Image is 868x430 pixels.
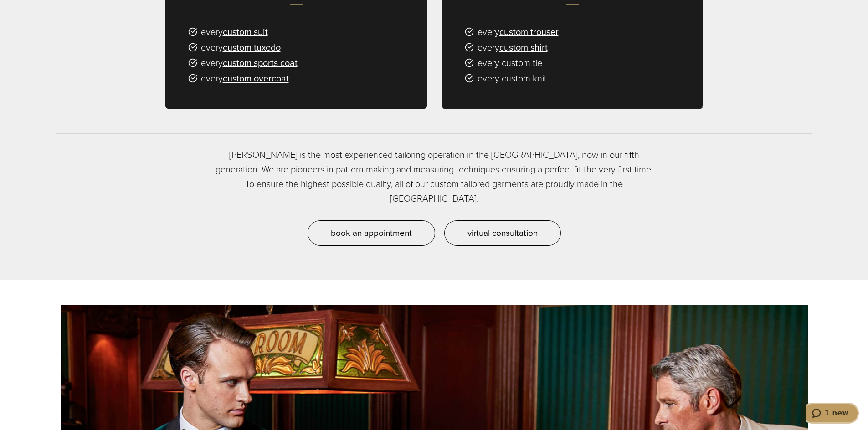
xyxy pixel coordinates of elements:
span: every [201,40,281,55]
span: every [201,25,268,39]
span: every custom knit [478,71,547,86]
span: every [201,56,298,70]
span: every [478,40,548,55]
span: virtual consultation [467,226,538,239]
a: custom trouser [499,25,559,39]
span: every custom tie [478,56,542,70]
p: [PERSON_NAME] is the most experienced tailoring operation in the [GEOGRAPHIC_DATA], now in our fi... [211,147,657,206]
a: custom sports coat [223,56,298,70]
iframe: Opens a widget where you can chat to one of our agents [806,403,859,425]
a: virtual consultation [444,220,561,246]
a: book an appointment [308,220,435,246]
a: custom tuxedo [223,40,281,54]
a: custom shirt [499,40,548,54]
a: custom overcoat [223,71,289,85]
span: every [201,71,289,86]
span: every [478,25,559,39]
span: book an appointment [331,226,412,239]
a: custom suit [223,25,268,39]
